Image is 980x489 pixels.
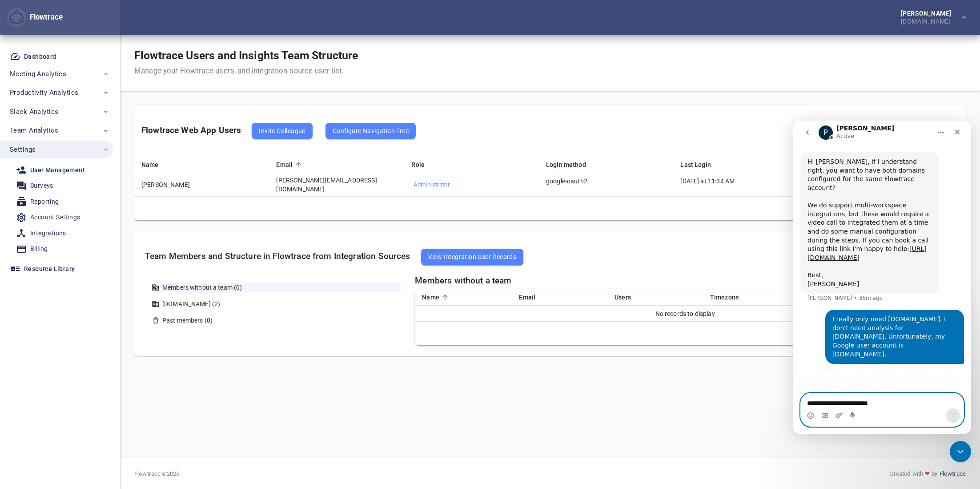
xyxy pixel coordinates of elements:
span: Last Login [680,159,722,170]
button: [PERSON_NAME][DOMAIN_NAME] [887,8,973,27]
span: Team Analytics [10,125,58,136]
div: Members without a team (0) [161,283,401,292]
button: Invite Colleague [252,123,312,139]
div: Email [276,159,394,170]
span: View Integration User Records [428,251,517,262]
div: Billing [30,243,48,255]
td: No records to display [415,306,955,322]
h1: Flowtrace Users and Insights Team Structure [134,49,358,62]
span: Administrator [414,180,526,190]
span: by [932,469,937,478]
span: Login method [546,159,598,170]
span: Email [276,159,304,170]
div: Manage your Flowtrace users, and integration source user list. [134,66,358,77]
span: Timezone [710,292,751,303]
span: Settings [10,144,36,155]
div: Integrations [30,228,66,239]
span: Users [615,292,643,303]
div: Flowtrace [7,8,63,27]
div: [PERSON_NAME] [901,10,955,16]
td: [PERSON_NAME][EMAIL_ADDRESS][DOMAIN_NAME] [269,173,404,197]
div: Flowtrace Web App Users [141,116,416,146]
span: Invite Colleague [259,125,305,136]
p: google-oauth2 [546,177,663,186]
div: Created with [889,469,966,478]
td: [PERSON_NAME] [134,173,269,197]
div: Email [519,292,597,303]
button: Flowtrace [7,8,26,27]
div: Role [411,159,528,170]
h5: Members without a team [415,276,955,286]
div: Account Settings [30,212,80,223]
div: Surveys [30,180,53,191]
div: Name [422,292,501,303]
iframe: Intercom live chat [950,441,971,462]
button: Administrator [411,178,528,192]
a: Flowtrace [940,469,966,478]
div: Last Login [680,159,797,170]
span: Productivity Analytics [10,87,78,98]
div: Reporting [30,196,59,207]
div: Name [141,159,258,170]
span: Configure Navigation Tree [333,125,409,136]
div: [DOMAIN_NAME] [901,16,955,24]
div: User Management [30,165,85,176]
div: Users [615,292,692,303]
div: Resource Library [24,263,75,275]
span: Flowtrace © 2025 [134,469,179,478]
h5: Team Members and Structure in Flowtrace from Integration Sources [145,242,955,272]
div: Past members (0) [161,316,401,325]
span: Name [141,159,170,170]
div: Dashboard [24,51,56,62]
span: Name [422,292,451,303]
img: Flowtrace [9,10,24,24]
span: Meeting Analytics [10,68,66,80]
span: ❤ [923,469,932,478]
div: Timezone [710,292,811,303]
div: Flowtrace [26,12,63,23]
div: Login method [546,159,663,170]
iframe: Intercom live chat [793,121,971,434]
span: Slack Analytics [10,106,58,117]
p: [DATE] at 11:34 AM [680,177,797,186]
div: [DOMAIN_NAME] (2) [161,299,401,309]
button: Configure Navigation Tree [325,123,416,139]
button: View Integration User Records [421,249,524,265]
span: Email [519,292,547,303]
span: Role [411,159,436,170]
